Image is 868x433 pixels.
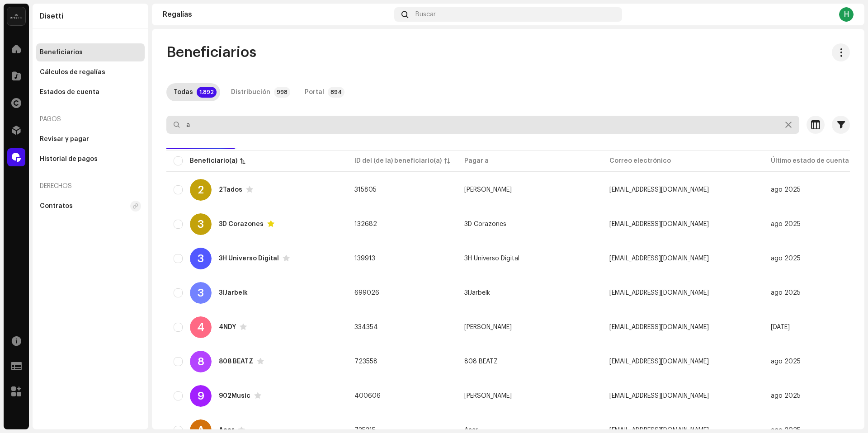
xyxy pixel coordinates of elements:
div: 2Tados [219,187,242,193]
div: 3 [190,213,212,235]
div: Contratos [40,202,73,210]
re-m-nav-item: Cálculos de regalías [36,63,145,81]
span: ago 2025 [771,255,801,262]
span: 132682 [354,221,377,227]
span: Beneficiarios [166,43,256,61]
span: 3H Universo Digital [464,255,519,262]
div: 4 [190,316,212,338]
span: 3huniversodigital@gmail.com [609,255,709,262]
span: 139913 [354,255,375,262]
p-badge: 1.892 [197,87,217,98]
p-badge: 998 [274,87,290,98]
div: 2 [190,179,212,201]
span: soloartistas3dc@hotmail.com [609,221,709,227]
span: ago 2025 [771,290,801,296]
div: ID del (de la) beneficiario(a) [354,156,442,165]
div: Distribución [231,83,270,101]
div: Beneficiarios [40,49,83,56]
div: Cálculos de regalías [40,69,105,76]
span: 808 BEATZ [464,358,498,365]
div: 8 [190,351,212,372]
re-a-nav-header: Derechos [36,175,145,197]
re-a-nav-header: Pagos [36,108,145,130]
span: 699026 [354,290,379,296]
span: Alejandro Ordóñez [464,393,512,399]
span: 723558 [354,358,377,365]
div: Regalías [163,11,391,18]
img: 02a7c2d3-3c89-4098-b12f-2ff2945c95ee [7,7,25,25]
div: 3H Universo Digital [219,255,279,262]
div: 9 [190,385,212,407]
re-m-nav-item: Historial de pagos [36,150,145,168]
div: Revisar y pagar [40,136,89,143]
span: Buscar [415,11,436,18]
span: 902prods@gmail.com [609,393,709,399]
span: ago 2025 [771,187,801,193]
span: ago 2025 [771,221,801,227]
div: 902Music [219,393,250,399]
span: 400606 [354,393,381,399]
div: 808 BEATZ [219,358,253,365]
div: 3 [190,282,212,304]
span: 3lJarbelk [464,290,490,296]
span: 3D Corazones [464,221,506,227]
span: Juan Lorenzo [464,187,512,193]
span: 334354 [354,324,378,330]
div: Portal [305,83,324,101]
span: Andres Beleño [464,324,512,330]
div: Historial de pagos [40,155,98,163]
input: Buscar [166,116,799,134]
div: 3 [190,248,212,269]
div: 4NDY [219,324,236,330]
div: Beneficiario(a) [190,156,237,165]
span: jarbelkheredia@gmail.com [609,290,709,296]
span: 315805 [354,187,377,193]
span: laculpaesde4ndy@yahoo.com [609,324,709,330]
span: cima.inc3@hotmail.com [609,187,709,193]
div: Todas [174,83,193,101]
div: H [839,7,854,22]
span: ago 2025 [771,358,801,365]
re-m-nav-item: Revisar y pagar [36,130,145,148]
re-m-nav-item: Contratos [36,197,145,215]
div: 3lJarbelk [219,290,248,296]
span: ago 2025 [771,393,801,399]
p-badge: 894 [328,87,344,98]
span: may 2024 [771,324,790,330]
div: 3D Corazones [219,221,264,227]
re-m-nav-item: Beneficiarios [36,43,145,61]
re-m-nav-item: Estados de cuenta [36,83,145,101]
div: Último estado de cuenta [771,156,849,165]
div: Estados de cuenta [40,89,99,96]
span: elfabricio01@gmail.com [609,358,709,365]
